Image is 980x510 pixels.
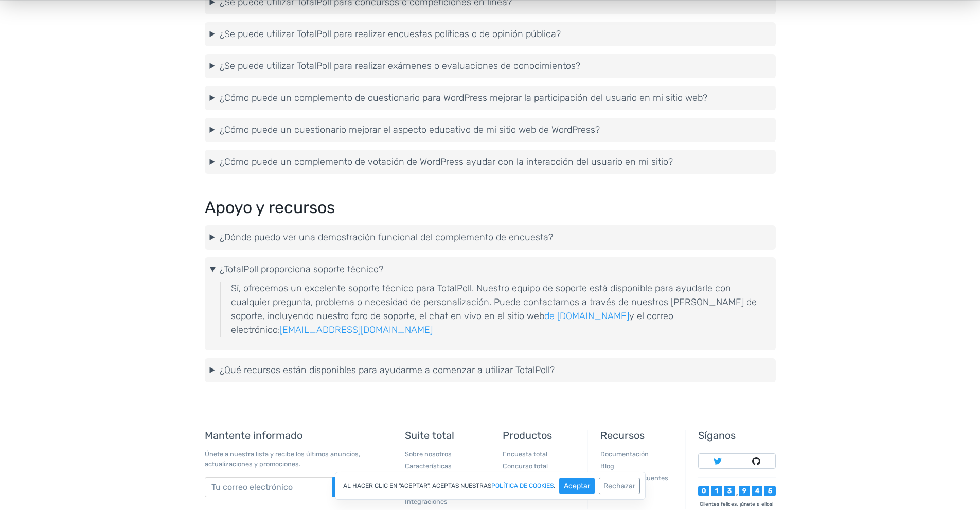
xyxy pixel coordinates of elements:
[698,429,736,442] font: Síganos
[220,263,383,275] font: ¿TotalPoll proporciona soporte técnico?
[210,123,771,137] summary: ¿Cómo puede un cuestionario mejorar el aspecto educativo de mi sitio web de WordPress?
[600,462,614,470] a: Blog
[714,457,722,465] img: Sigue a TotalSuite en Twitter
[405,498,448,505] a: Integraciones
[210,231,771,244] summary: ¿Dónde puedo ver una demostración funcional del complemento de encuesta?
[231,283,757,322] font: Sí, ofrecemos un excelente soporte técnico para TotalPoll. Nuestro equipo de soporte está disponi...
[600,450,649,458] a: Documentación
[220,28,561,40] font: ¿Se puede utilizar TotalPoll para realizar encuestas políticas o de opinión pública?
[210,363,771,377] summary: ¿Qué recursos están disponibles para ayudarme a comenzar a utilizar TotalPoll?
[554,482,555,489] font: .
[544,310,629,322] a: de [DOMAIN_NAME]
[700,501,774,507] font: Clientes felices, ¡únete a ellos!
[491,482,554,489] font: política de cookies
[210,262,771,276] summary: ¿TotalPoll proporciona soporte técnico?
[343,482,491,489] font: Al hacer clic en "Aceptar", aceptas nuestras
[559,478,595,494] button: Aceptar
[210,59,771,73] summary: ¿Se puede utilizar TotalPoll para realizar exámenes o evaluaciones de conocimientos?
[503,429,552,442] font: Productos
[405,429,454,442] font: Suite total
[231,310,673,336] font: y el correo electrónico:
[503,462,548,470] a: Concurso total
[564,482,590,490] font: Aceptar
[503,450,547,458] a: Encuesta total
[405,462,452,470] a: Características
[220,60,580,72] font: ¿Se puede utilizar TotalPoll para realizar exámenes o evaluaciones de conocimientos?
[220,232,553,243] font: ¿Dónde puedo ver una demostración funcional del complemento de encuesta?
[220,124,600,135] font: ¿Cómo puede un cuestionario mejorar el aspecto educativo de mi sitio web de WordPress?
[280,324,433,336] a: [EMAIL_ADDRESS][DOMAIN_NAME]
[491,483,554,489] a: política de cookies
[220,364,555,376] font: ¿Qué recursos están disponibles para ayudarme a comenzar a utilizar TotalPoll?
[210,91,771,105] summary: ¿Cómo puede un complemento de cuestionario para WordPress mejorar la participación del usuario en...
[210,155,771,169] summary: ¿Cómo puede un complemento de votación de WordPress ayudar con la interacción del usuario en mi s...
[599,478,640,494] button: Rechazar
[205,429,302,442] font: Mantente informado
[405,450,452,458] a: Sobre nosotros
[600,429,645,442] font: Recursos
[210,27,771,41] summary: ¿Se puede utilizar TotalPoll para realizar encuestas políticas o de opinión pública?
[603,482,635,490] font: Rechazar
[205,450,360,468] font: Únete a nuestra lista y recibe los últimos anuncios, actualizaciones y promociones.
[220,156,673,167] font: ¿Cómo puede un complemento de votación de WordPress ayudar con la interacción del usuario en mi s...
[220,92,707,103] font: ¿Cómo puede un complemento de cuestionario para WordPress mejorar la participación del usuario en...
[752,457,760,465] img: Sigue a TotalSuite en Github
[205,198,335,217] font: Apoyo y recursos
